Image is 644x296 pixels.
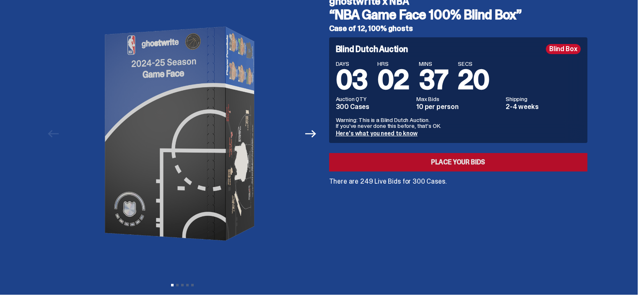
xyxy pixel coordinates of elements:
[336,61,368,67] span: DAYS
[419,61,448,67] span: MINS
[416,96,501,102] dt: Max Bids
[336,96,412,102] dt: Auction QTY
[506,96,581,102] dt: Shipping
[506,104,581,110] dd: 2-4 weeks
[302,125,320,143] button: Next
[377,61,409,67] span: HRS
[416,104,501,110] dd: 10 per person
[186,284,189,286] button: View slide 4
[458,62,489,97] span: 20
[336,117,581,129] p: Warning: This is a Blind Dutch Auction. If you’ve never done this before, that’s OK.
[336,45,408,53] h4: Blind Dutch Auction
[171,284,174,286] button: View slide 1
[336,62,368,97] span: 03
[191,284,194,286] button: View slide 5
[458,61,489,67] span: SECS
[336,104,412,110] dd: 300 Cases
[419,62,448,97] span: 37
[329,8,587,21] h3: “NBA Game Face 100% Blind Box”
[329,178,587,185] p: There are 249 Live Bids for 300 Cases.
[329,25,587,32] h5: Case of 12, 100% ghosts
[176,284,179,286] button: View slide 2
[336,130,418,137] a: Here's what you need to know
[546,44,581,54] div: Blind Box
[181,284,184,286] button: View slide 3
[329,153,587,171] a: Place your Bids
[377,62,409,97] span: 02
